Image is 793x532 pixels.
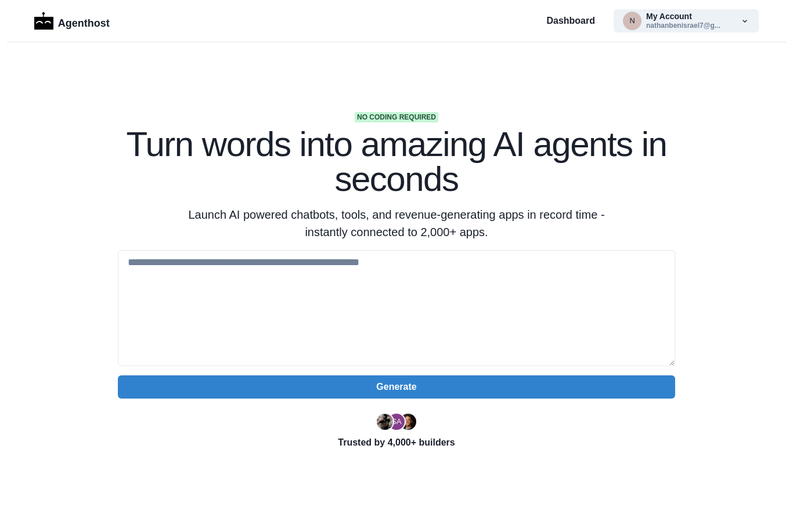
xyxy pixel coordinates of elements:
p: Trusted by 4,000+ builders [118,436,675,450]
button: Generate [118,375,675,399]
span: No coding required [355,112,438,122]
img: Kent Dodds [400,414,416,430]
p: Agenthost [58,11,110,31]
h1: Turn words into amazing AI agents in seconds [118,127,675,197]
a: Dashboard [546,14,595,28]
button: nathanbenisrael7@gmail.comMy Accountnathanbenisrael7@g... [614,9,759,32]
p: Launch AI powered chatbots, tools, and revenue-generating apps in record time - instantly connect... [174,206,619,241]
img: Ryan Florence [377,414,393,430]
img: Logo [34,12,53,30]
a: LogoAgenthost [34,11,110,31]
div: Segun Adebayo [391,418,401,426]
